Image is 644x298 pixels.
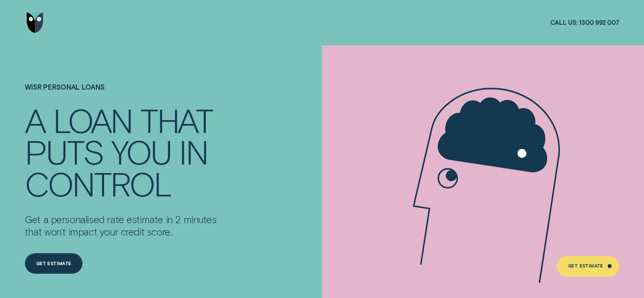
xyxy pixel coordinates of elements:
p: Get a personalised rate estimate in 2 minutes that won't impact your credit score. [25,214,221,238]
div: CONTROL [25,167,171,199]
h1: Wisr Personal Loans [25,83,221,104]
div: PUTS [25,135,103,167]
div: YOU [111,135,171,167]
a: Call us:1300 992 007 [550,19,619,27]
div: IN [179,135,208,167]
img: Wisr [27,12,44,33]
span: 1300 992 007 [579,19,619,27]
div: THAT [140,104,212,135]
span: Call us: [550,19,578,27]
div: LOAN [53,104,132,135]
div: A [25,104,45,135]
a: Get Estimate [557,256,619,277]
a: Get Estimate [25,253,83,274]
h4: A LOAN THAT PUTS YOU IN CONTROL [25,104,221,199]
